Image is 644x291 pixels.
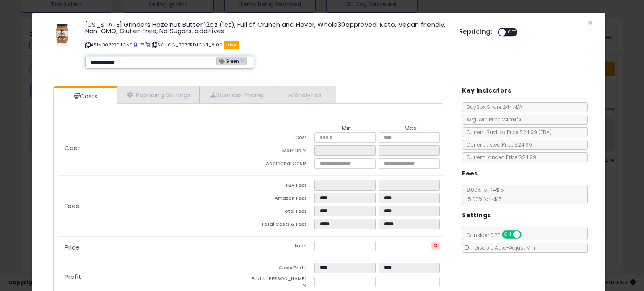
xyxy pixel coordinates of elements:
[58,244,250,251] p: Price
[250,158,314,171] td: Additional Costs
[470,244,535,251] span: Disable Auto-Adjust Min
[58,145,250,152] p: Cost
[462,129,552,136] span: Current Buybox Price:
[250,263,314,276] td: Gross Profit
[145,41,150,48] a: Your listing only
[462,196,502,203] span: 15.00 % for > $15
[250,241,314,254] td: Listed
[462,232,532,239] span: Consider CPT:
[250,145,314,158] td: Mark up %
[462,210,491,221] h5: Settings
[587,17,593,29] span: ×
[133,41,138,48] a: BuyBox page
[250,193,314,206] td: Amazon Fees
[379,125,443,132] th: Max
[85,21,447,34] h3: [US_STATE] Grinders Hazelnut Butter 12oz (1ct), Full of Crunch and Flavor, Whole30approved, Keto,...
[506,29,519,36] span: OFF
[224,41,239,49] span: FBA
[217,57,239,64] span: Green
[51,21,73,46] img: 41LqUP4UR8L._SL60_.jpg
[459,28,493,35] h5: Repricing:
[462,168,478,179] h5: Fees
[273,86,335,103] a: Analytics
[538,129,552,136] span: ( FBA )
[462,103,522,111] span: BuyBox Share 24h: N/A
[117,86,200,103] a: Repricing Settings
[462,186,504,203] span: 8.00 % for <= $15
[54,88,116,105] a: Costs
[520,231,534,238] span: OFF
[314,125,379,132] th: Min
[250,206,314,219] td: Total Fees
[241,57,246,64] a: ×
[140,41,144,48] a: All offer listings
[250,180,314,193] td: FBA Fees
[250,132,314,145] td: Cost
[85,38,447,52] p: ASIN: B07PRDJCNT | SKU: GG_B07PRDJCNT_9.00
[462,141,532,148] span: Current Listed Price: $24.99
[58,203,250,209] p: Fees
[250,219,314,232] td: Total Costs & Fees
[58,273,250,280] p: Profit
[503,231,513,238] span: ON
[250,276,314,291] td: Profit [PERSON_NAME] %
[462,154,536,161] span: Current Landed Price: $24.99
[519,129,552,136] span: $24.99
[462,116,522,123] span: Avg. Win Price 24h: N/A
[462,85,511,96] h5: Key Indicators
[200,86,273,103] a: Business Pricing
